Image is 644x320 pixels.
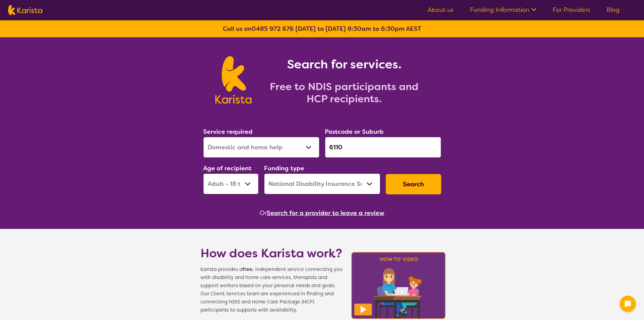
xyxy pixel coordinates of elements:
label: Funding type [264,164,304,172]
button: Search [386,174,441,194]
b: Call us on [DATE] to [DATE] 8:30am to 6:30pm AEST [223,25,421,33]
span: Karista provides a , independent service connecting you with disability and home care services, t... [200,265,342,314]
label: Service required [203,128,253,136]
label: Postcode or Suburb [325,128,384,136]
a: 0485 972 676 [252,25,294,33]
button: Search for a provider to leave a review [267,208,384,218]
h2: Free to NDIS participants and HCP recipients. [260,81,429,105]
a: For Providers [553,6,590,14]
b: free [242,266,253,273]
h1: Search for services. [260,56,429,72]
a: About us [428,6,454,14]
a: Funding Information [470,6,536,14]
span: Or [260,208,267,218]
a: Blog [606,6,620,14]
input: Type [325,137,441,158]
img: Karista logo [8,5,42,15]
img: Karista logo [215,56,252,104]
label: Age of recipient [203,164,252,172]
h1: How does Karista work? [200,245,342,261]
